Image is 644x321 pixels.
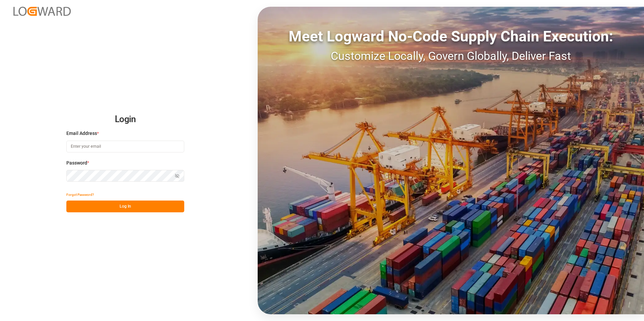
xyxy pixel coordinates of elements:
[66,159,87,167] span: Password
[66,201,184,212] button: Log In
[258,25,644,47] div: Meet Logward No-Code Supply Chain Execution:
[66,141,184,152] input: Enter your email
[66,109,184,130] h2: Login
[258,47,644,65] div: Customize Locally, Govern Globally, Deliver Fast
[13,7,71,16] img: Logward_new_orange.png
[66,130,97,137] span: Email Address
[66,189,94,201] button: Forgot Password?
